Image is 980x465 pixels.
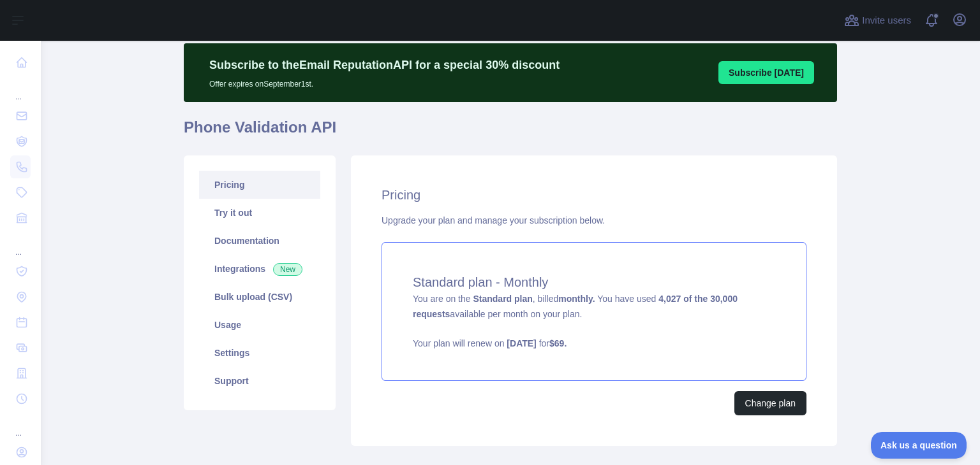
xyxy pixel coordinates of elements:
a: Settings [199,339,320,367]
button: Subscribe [DATE] [718,61,814,84]
h1: Phone Validation API [184,117,837,148]
div: ... [10,76,31,102]
strong: [DATE] [507,338,536,348]
strong: 4,027 of the 30,000 requests [413,294,738,319]
h4: Standard plan - Monthly [413,273,775,291]
p: Subscribe to the Email Reputation API for a special 30 % discount [209,56,560,74]
p: Your plan will renew on for [413,337,775,350]
a: Integrations New [199,255,320,283]
h2: Pricing [382,186,806,204]
button: Invite users [842,10,914,31]
p: Offer expires on September 1st. [209,74,560,89]
div: ... [10,413,31,438]
iframe: Toggle Customer Support [871,432,967,459]
span: You are on the , billed You have used available per month on your plan. [413,294,775,350]
a: Bulk upload (CSV) [199,283,320,311]
strong: $ 69 . [549,338,567,348]
span: Invite users [862,13,911,28]
a: Try it out [199,199,320,227]
span: New [273,263,302,276]
strong: Standard plan [473,294,532,304]
a: Usage [199,311,320,339]
a: Support [199,367,320,395]
div: Upgrade your plan and manage your subscription below. [382,214,806,227]
strong: monthly. [558,294,595,304]
a: Documentation [199,227,320,255]
div: ... [10,232,31,257]
button: Change plan [734,391,806,415]
a: Pricing [199,171,320,199]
